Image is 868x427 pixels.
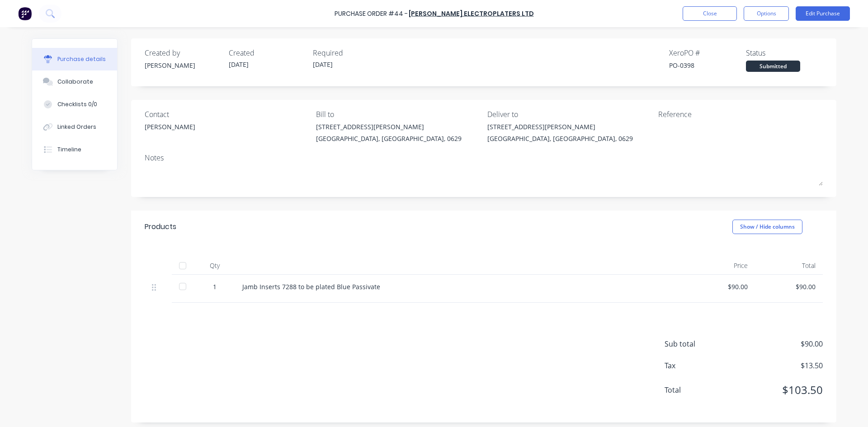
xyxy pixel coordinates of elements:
[145,109,309,120] div: Contact
[57,55,106,63] div: Purchase details
[18,7,32,20] img: Factory
[732,220,802,234] button: Show / Hide columns
[755,257,823,275] div: Total
[32,138,117,161] button: Timeline
[665,360,732,371] span: Tax
[669,47,746,58] div: Xero PO #
[746,47,823,58] div: Status
[145,61,222,70] div: [PERSON_NAME]
[316,134,462,143] div: [GEOGRAPHIC_DATA], [GEOGRAPHIC_DATA], 0629
[229,47,306,58] div: Created
[194,257,235,275] div: Qty
[687,257,755,275] div: Price
[316,122,462,131] div: [STREET_ADDRESS][PERSON_NAME]
[762,282,816,291] div: $90.00
[665,338,732,349] span: Sub total
[409,9,534,18] a: [PERSON_NAME] Electroplaters Ltd
[32,116,117,138] button: Linked Orders
[242,282,680,291] div: Jamb Inserts 7288 to be plated Blue Passivate
[316,109,481,120] div: Bill to
[683,6,737,21] button: Close
[145,47,222,58] div: Created by
[744,6,789,21] button: Options
[669,61,746,70] div: PO-0398
[32,48,117,70] button: Purchase details
[313,47,390,58] div: Required
[694,282,748,291] div: $90.00
[57,100,97,108] div: Checklists 0/0
[732,382,823,398] span: $103.50
[32,93,117,116] button: Checklists 0/0
[335,9,408,19] div: Purchase Order #44 -
[57,78,93,86] div: Collaborate
[145,221,176,232] div: Products
[487,109,652,120] div: Deliver to
[202,282,228,291] div: 1
[796,6,850,21] button: Edit Purchase
[57,123,96,131] div: Linked Orders
[665,385,732,395] span: Total
[487,134,633,143] div: [GEOGRAPHIC_DATA], [GEOGRAPHIC_DATA], 0629
[57,145,81,154] div: Timeline
[487,122,633,131] div: [STREET_ADDRESS][PERSON_NAME]
[32,70,117,93] button: Collaborate
[145,152,823,163] div: Notes
[145,122,195,131] div: [PERSON_NAME]
[658,109,823,120] div: Reference
[746,61,800,72] div: Submitted
[732,360,823,371] span: $13.50
[732,338,823,349] span: $90.00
